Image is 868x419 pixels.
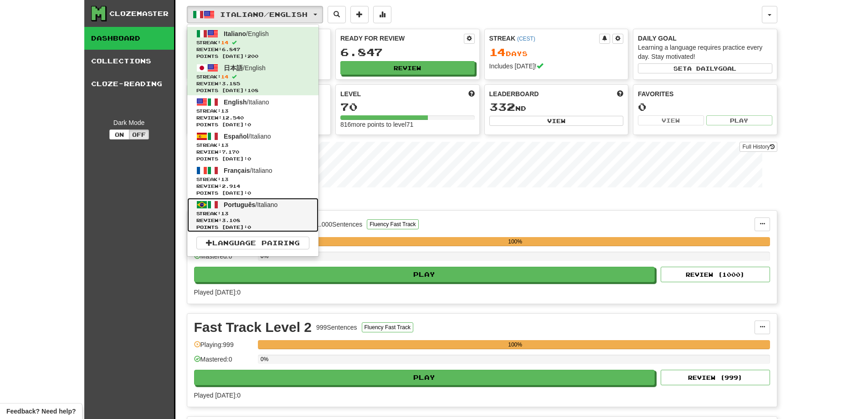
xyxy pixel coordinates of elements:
div: Dark Mode [91,118,167,127]
button: Play [194,370,655,385]
a: English/ItalianoStreak:13 Review:12.540Points [DATE]:0 [187,95,318,129]
div: nd [489,101,624,113]
p: In Progress [187,197,777,206]
button: Add sentence to collection [350,6,369,23]
button: Review (1000) [661,267,770,282]
button: Review [340,61,475,75]
button: Off [129,129,149,140]
span: / Italiano [224,133,271,140]
span: Français [224,167,250,174]
a: Español/ItalianoStreak:13 Review:7.170Points [DATE]:0 [187,129,318,164]
span: 13 [221,142,228,148]
span: Open feedback widget [6,407,76,416]
span: Score more points to level up [468,89,475,98]
a: Português/ItalianoStreak:13 Review:3.108Points [DATE]:0 [187,198,318,232]
span: / English [224,64,266,72]
a: (CEST) [517,36,535,42]
div: Daily Goal [638,34,772,43]
a: Dashboard [84,27,174,50]
span: / English [224,30,269,37]
button: Review (999) [661,370,770,385]
button: View [489,116,624,126]
span: Review: 12.540 [196,114,309,121]
button: Play [706,115,772,125]
button: More stats [373,6,391,23]
button: Seta dailygoal [638,63,772,73]
span: Streak: [196,210,309,217]
span: Points [DATE]: 0 [196,224,309,231]
a: Language Pairing [196,237,309,249]
span: / Italiano [224,98,269,106]
div: Streak [489,34,600,43]
div: 816 more points to level 71 [340,120,475,129]
button: Play [194,267,655,282]
div: Learning a language requires practice every day. Stay motivated! [638,43,772,61]
span: Review: 2.914 [196,183,309,190]
a: Full History [740,142,777,152]
button: View [638,115,704,125]
span: Streak: [196,176,309,183]
span: 332 [489,100,515,113]
span: Streak: [196,108,309,114]
span: 日本語 [224,64,243,72]
span: Leaderboard [489,89,539,98]
span: Italiano [224,30,246,37]
span: Review: 3.185 [196,80,309,87]
div: Ready for Review [340,34,464,43]
span: Played [DATE]: 0 [194,289,241,296]
div: 70 [340,101,475,113]
span: / Italiano [224,167,272,174]
span: Played [DATE]: 0 [194,392,241,399]
span: Points [DATE]: 108 [196,87,309,94]
div: Fast Track Level 2 [194,321,312,334]
div: Clozemaster [109,9,169,18]
span: Português [224,201,255,208]
div: Includes [DATE]! [489,62,624,71]
span: Streak: [196,142,309,149]
span: Review: 3.108 [196,217,309,224]
div: Favorites [638,89,772,98]
span: 14 [221,40,228,45]
span: 13 [221,211,228,216]
div: Mastered: 0 [194,252,253,267]
button: Search sentences [328,6,346,23]
div: 0 [638,101,772,113]
div: 6.847 [340,47,475,58]
span: Points [DATE]: 0 [196,155,309,162]
span: 13 [221,108,228,114]
span: Level [340,89,361,98]
span: a daily [687,65,718,72]
div: Mastered: 0 [194,355,253,370]
span: Review: 7.170 [196,149,309,155]
span: Italiano / English [220,10,308,18]
span: Español [224,133,248,140]
button: Fluency Fast Track [367,219,418,229]
div: 1.000 Sentences [316,220,362,229]
span: This week in points, UTC [617,89,623,98]
a: Italiano/EnglishStreak:14 Review:6.847Points [DATE]:200 [187,27,318,61]
span: English [224,98,247,106]
span: 14 [489,46,506,58]
span: Points [DATE]: 0 [196,190,309,197]
span: Points [DATE]: 0 [196,121,309,128]
a: 日本語/EnglishStreak:14 Review:3.185Points [DATE]:108 [187,61,318,95]
div: 100% [261,237,770,246]
span: Streak: [196,73,309,80]
span: Streak: [196,39,309,46]
a: Cloze-Reading [84,72,174,95]
div: Playing: 999 [194,340,253,355]
a: Collections [84,50,174,72]
span: 14 [221,74,228,79]
button: On [109,129,129,140]
button: Italiano/English [187,6,323,23]
span: 13 [221,176,228,182]
span: Points [DATE]: 200 [196,53,309,60]
span: Review: 6.847 [196,46,309,53]
span: / Italiano [224,201,277,208]
div: Day s [489,47,624,58]
div: 999 Sentences [316,323,357,332]
div: 100% [261,340,770,349]
button: Fluency Fast Track [362,322,413,332]
a: Français/ItalianoStreak:13 Review:2.914Points [DATE]:0 [187,164,318,198]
